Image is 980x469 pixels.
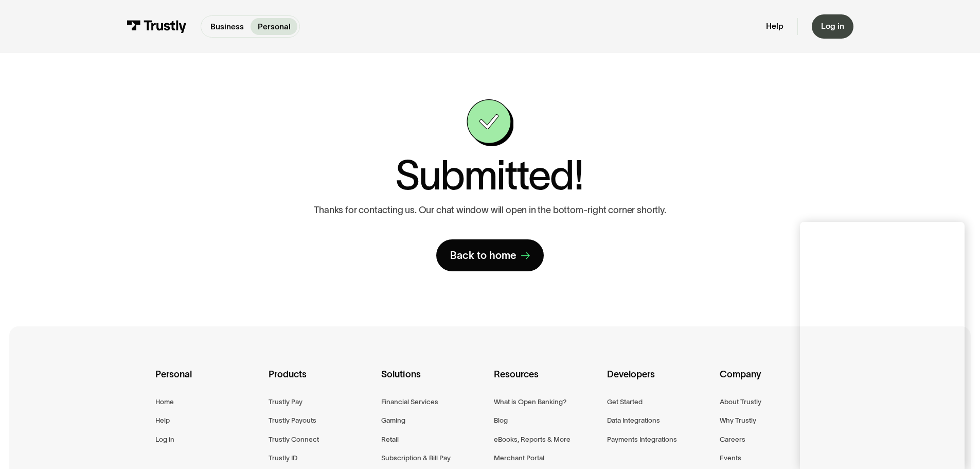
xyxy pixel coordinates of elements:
a: Help [766,21,783,31]
h1: Submitted! [395,155,583,196]
p: Thanks for contacting us. Our chat window will open in the bottom-right corner shortly. [314,205,666,216]
img: Trustly Logo [127,20,187,33]
a: Business [203,18,251,35]
a: Get Started [607,396,643,408]
a: Trustly Payouts [269,414,316,426]
a: eBooks, Reports & More [494,433,571,445]
div: Company [720,367,824,396]
a: Data Integrations [607,414,660,426]
a: Home [155,396,174,408]
a: Log in [812,14,853,39]
a: Retail [381,433,399,445]
a: Log in [155,433,174,445]
div: Products [269,367,373,396]
div: Personal [155,367,260,396]
a: Trustly Pay [269,396,302,408]
div: Resources [494,367,598,396]
div: Log in [821,21,844,31]
iframe: Chat Window [800,222,965,469]
a: Help [155,414,170,426]
a: Trustly Connect [269,433,319,445]
a: About Trustly [720,396,761,408]
a: Gaming [381,414,405,426]
div: Solutions [381,367,486,396]
a: Trustly ID [269,452,297,464]
p: Business [210,21,244,33]
a: Careers [720,433,745,445]
a: Blog [494,414,508,426]
a: Back to home [436,239,544,271]
a: Merchant Portal [494,452,544,464]
a: Events [720,452,741,464]
a: Why Trustly [720,414,756,426]
div: Developers [607,367,711,396]
a: What is Open Banking? [494,396,566,408]
p: Personal [258,21,291,33]
a: Financial Services [381,396,438,408]
div: Back to home [450,249,516,262]
a: Payments Integrations [607,433,677,445]
a: Personal [251,18,297,35]
a: Subscription & Bill Pay [381,452,451,464]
